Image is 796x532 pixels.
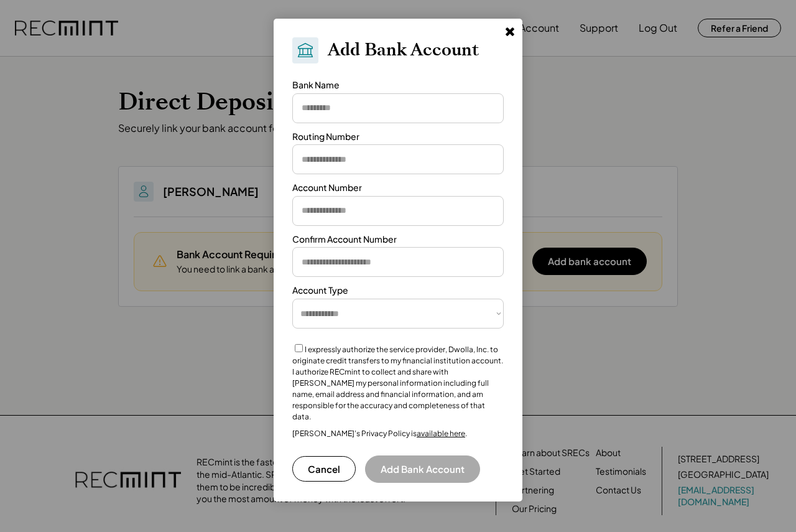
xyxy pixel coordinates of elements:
[296,41,315,60] img: Bank.svg
[292,456,356,482] button: Cancel
[417,429,465,438] a: available here
[292,79,340,91] div: Bank Name
[292,182,362,194] div: Account Number
[292,345,503,421] label: I expressly authorize the service provider, Dwolla, Inc. to originate credit transfers to my fina...
[292,429,467,439] div: [PERSON_NAME]’s Privacy Policy is .
[365,455,480,483] button: Add Bank Account
[292,284,348,297] div: Account Type
[292,233,397,246] div: Confirm Account Number
[328,40,479,61] h2: Add Bank Account
[292,131,359,143] div: Routing Number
